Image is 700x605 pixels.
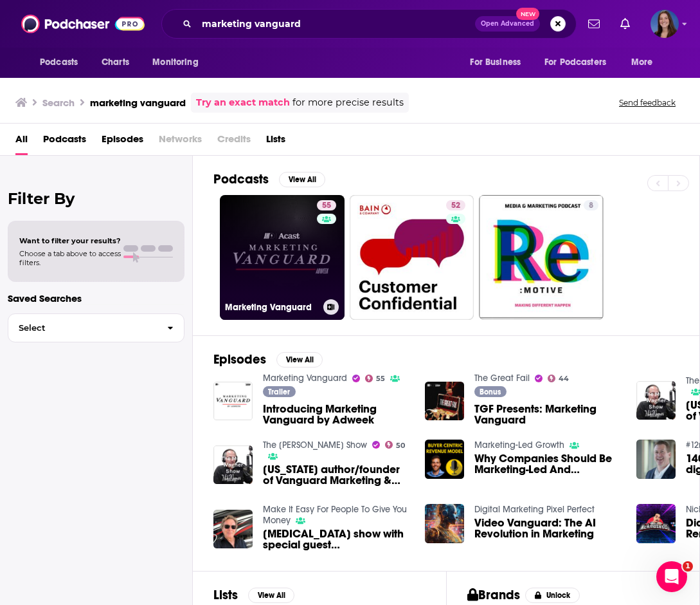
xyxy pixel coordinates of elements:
button: View All [279,172,325,187]
h3: marketing vanguard [90,97,186,109]
a: TGF Presents: Marketing Vanguard [474,404,621,425]
span: 55 [376,376,385,382]
h2: Episodes [213,351,266,368]
span: 1 [683,561,693,572]
a: 52 [350,195,474,320]
a: Episodes [102,129,143,155]
span: Open Advanced [481,21,534,27]
a: The Great Fail [474,373,530,384]
h2: Brands [467,587,521,603]
a: The Mike Wagner Show [263,440,367,451]
a: Video Vanguard: The AI Revolution in Marketing [474,517,621,539]
span: Podcasts [40,53,78,71]
a: 8 [479,195,604,320]
span: Introducing Marketing Vanguard by Adweek [263,404,409,425]
img: Texas author/founder of Vanguard Marketing & Investments Inc. Dennis J. Henson with "Real Impact"! [213,445,253,485]
img: Encore show with special guest Glen Meigs, President of Vanguard Marketing - Matrix Processing [213,510,253,549]
button: open menu [31,50,94,75]
button: Send feedback [615,97,679,108]
a: Podcasts [43,129,86,155]
div: Search podcasts, credits, & more... [161,9,577,39]
span: Networks [159,129,202,155]
span: 55 [322,200,331,212]
span: More [631,53,653,71]
a: 55Marketing Vanguard [220,195,345,320]
img: 1400:Allen Plummer leads digital marketing efforts for Vanguard’s institutional business [636,440,676,479]
a: 50 [385,441,406,449]
span: [US_STATE] author/founder of Vanguard Marketing & Investments Inc. [PERSON_NAME] with "Real Impact"! [263,464,409,486]
span: Credits [217,129,251,155]
a: Podchaser - Follow, Share and Rate Podcasts [21,12,145,36]
button: Unlock [525,588,580,603]
a: 55 [365,375,386,382]
button: View All [276,352,323,368]
h2: Podcasts [213,171,269,187]
img: User Profile [651,10,679,38]
a: Charts [93,50,137,75]
span: Logged in as emmadonovan [651,10,679,38]
a: 44 [548,375,570,382]
span: 52 [451,200,460,212]
h2: Lists [213,587,238,603]
a: Lists [266,129,285,155]
span: Bonus [480,388,501,396]
p: Saved Searches [8,292,184,304]
a: Marketing-Led Growth [474,440,564,451]
a: ListsView All [213,587,294,603]
img: Texas author/founder of Vanguard Marketing & Investments Inc. Dennis J. Henson with "Real Impact"! [636,381,676,420]
span: Monitoring [152,53,198,71]
a: Try an exact match [196,95,290,110]
h2: Filter By [8,189,184,208]
img: Did Activision Purposefully Remove Itself From Call of Duty Vanguard Marketing? [636,504,676,543]
span: 8 [589,200,593,212]
a: Texas author/founder of Vanguard Marketing & Investments Inc. Dennis J. Henson with "Real Impact"! [263,464,409,486]
input: Search podcasts, credits, & more... [197,14,475,34]
h3: Marketing Vanguard [225,302,318,313]
span: 44 [559,376,569,382]
a: Why Companies Should Be Marketing-Led And Marketing Is The Vanguard Of Progress [474,453,621,475]
button: open menu [461,50,537,75]
button: Show profile menu [651,10,679,38]
button: Open AdvancedNew [475,16,540,32]
span: Select [8,324,157,332]
img: Introducing Marketing Vanguard by Adweek [213,382,253,421]
button: open menu [622,50,669,75]
span: For Business [470,53,521,71]
h3: Search [42,97,75,109]
button: View All [248,588,294,603]
a: Encore show with special guest Glen Meigs, President of Vanguard Marketing - Matrix Processing [263,528,409,550]
a: Show notifications dropdown [583,13,605,35]
iframe: Intercom live chat [656,561,687,592]
a: Make It Easy For People To Give You Money [263,504,407,526]
a: 55 [317,200,336,210]
span: Trailer [268,388,290,396]
img: TGF Presents: Marketing Vanguard [425,382,464,421]
span: New [516,8,539,20]
span: Choose a tab above to access filters. [19,249,121,267]
a: Marketing Vanguard [263,373,347,384]
a: Video Vanguard: The AI Revolution in Marketing [425,504,464,543]
img: Why Companies Should Be Marketing-Led And Marketing Is The Vanguard Of Progress [425,440,464,479]
a: Digital Marketing Pixel Perfect [474,504,595,515]
a: 8 [584,200,598,210]
a: All [15,129,28,155]
a: PodcastsView All [213,171,325,187]
span: for more precise results [292,95,404,110]
button: open menu [143,50,215,75]
a: EpisodesView All [213,351,323,368]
